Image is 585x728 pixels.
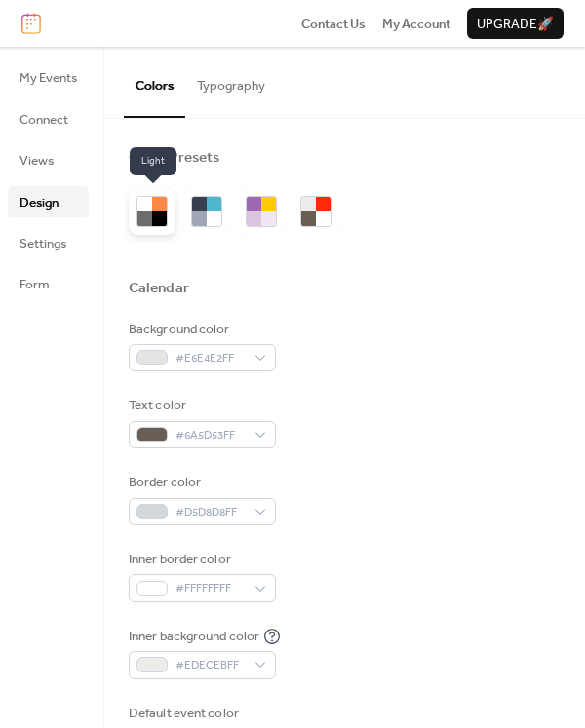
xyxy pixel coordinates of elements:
a: Design [8,186,89,217]
span: #E6E4E2FF [175,349,245,368]
span: Settings [19,234,66,253]
div: Color Presets [129,148,219,168]
div: Calendar [129,279,189,298]
div: Inner border color [129,550,272,569]
button: Upgrade🚀 [467,8,564,39]
img: logo [21,13,41,34]
a: My Events [8,61,89,93]
a: Form [8,268,89,299]
div: Border color [129,473,272,492]
div: Background color [129,320,272,339]
a: My Account [382,14,450,33]
span: My Events [19,68,77,88]
a: Views [8,144,89,175]
a: Connect [8,103,89,134]
a: Contact Us [301,14,366,33]
div: Default event color [129,704,272,723]
span: #6A5D53FF [175,426,245,445]
span: #D5D8D8FF [175,503,245,522]
span: Form [19,275,50,294]
div: Inner background color [129,627,259,646]
span: Connect [19,110,68,130]
span: #FFFFFFFF [175,579,245,598]
span: Design [19,193,58,212]
span: Contact Us [301,15,366,34]
button: Typography [185,47,277,115]
button: Colors [124,47,185,117]
span: #EDECEBFF [175,656,245,675]
a: Settings [8,227,89,258]
span: Views [19,151,54,171]
span: My Account [382,15,450,34]
span: Light [130,147,176,176]
span: Upgrade 🚀 [477,15,554,34]
div: Text color [129,396,272,415]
